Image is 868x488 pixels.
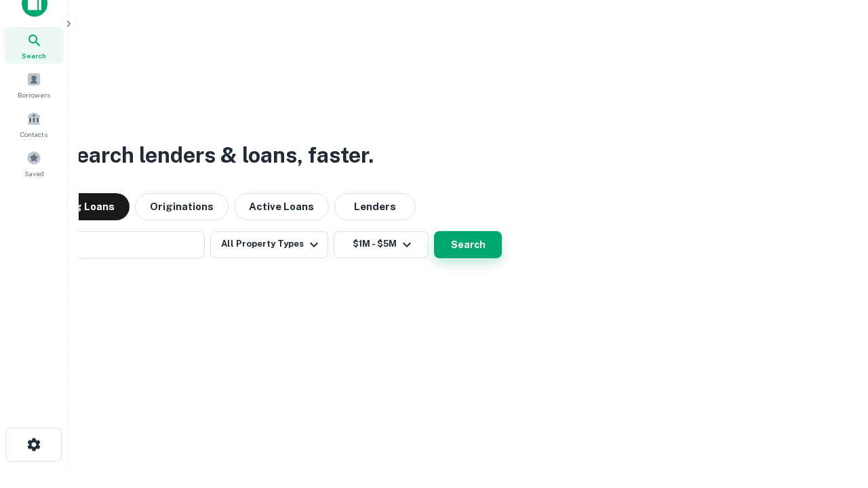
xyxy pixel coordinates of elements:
[210,231,328,258] button: All Property Types
[62,139,374,171] h3: Search lenders & loans, faster.
[234,193,329,220] button: Active Loans
[334,231,429,258] button: $1M - $5M
[135,193,229,220] button: Originations
[24,168,44,179] span: Saved
[434,231,502,258] button: Search
[18,89,50,100] span: Borrowers
[22,50,46,61] span: Search
[4,145,64,182] a: Saved
[4,27,64,64] a: Search
[334,193,416,220] button: Lenders
[4,106,64,142] a: Contacts
[4,66,64,103] a: Borrowers
[20,129,47,140] span: Contacts
[800,380,868,445] iframe: Chat Widget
